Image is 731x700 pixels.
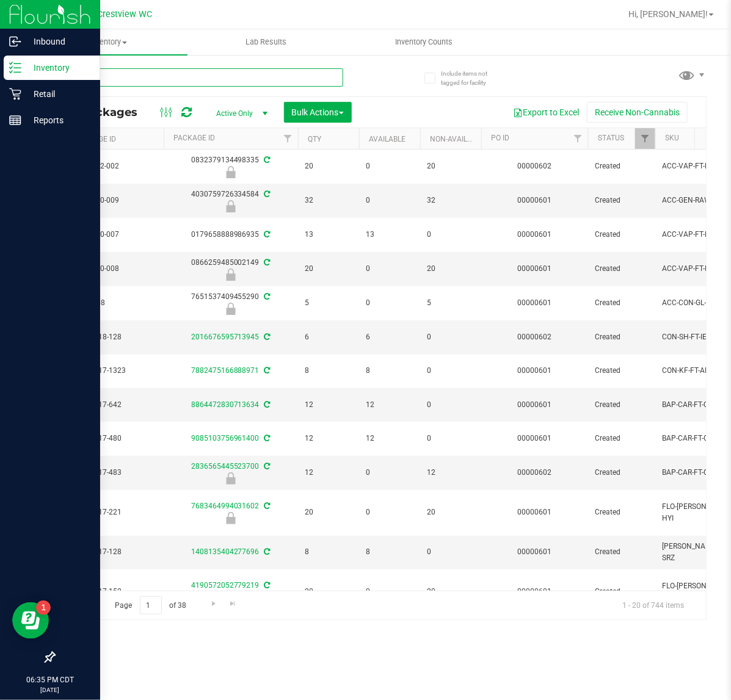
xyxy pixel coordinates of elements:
span: 0 [366,467,413,478]
inline-svg: Retail [9,88,21,100]
a: Package ID [173,134,215,142]
span: Inventory [29,37,187,48]
span: 0 [366,161,413,172]
span: 0 [427,365,474,377]
span: Hi, [PERSON_NAME]! [628,9,708,19]
span: 12 [305,467,352,478]
div: 7651537409455290 [162,291,300,315]
span: Sync from Compliance System [263,366,271,375]
p: Reports [21,113,95,128]
span: Sync from Compliance System [263,333,271,341]
span: 32 [427,195,474,206]
button: Receive Non-Cannabis [587,102,688,123]
a: Non-Available [430,135,484,143]
span: 0 [427,399,474,411]
span: 0 [366,263,413,275]
span: 20 [305,586,352,597]
span: 12 [427,467,474,478]
div: Newly Received [162,472,300,485]
span: 0 [427,546,474,558]
p: [DATE] [5,685,95,695]
a: 00000601 [518,298,552,307]
span: 12 [366,433,413,444]
span: 13 [366,229,413,240]
span: Created [595,507,648,518]
span: Inventory Counts [379,37,469,48]
iframe: Resource center unread badge [36,601,51,615]
a: 00000601 [518,366,552,375]
span: 20 [427,263,474,275]
span: Sync from Compliance System [263,292,271,301]
span: Created [595,467,648,478]
a: 00000601 [518,434,552,442]
span: Created [595,229,648,240]
span: Created [595,195,648,206]
iframe: Resource center [12,602,49,639]
input: 1 [140,596,162,615]
a: Filter [635,128,655,149]
span: 0 [366,195,413,206]
inline-svg: Inventory [9,62,21,74]
span: 20 [305,507,352,518]
div: Newly Received [162,512,300,524]
span: Sync from Compliance System [263,462,271,471]
div: Newly Received [162,200,300,212]
span: 8 [366,546,413,558]
span: 13 [305,229,352,240]
span: 20 [305,263,352,275]
span: Crestview WC [97,9,152,20]
a: PO ID [491,134,509,142]
span: Created [595,433,648,444]
span: 12 [305,399,352,411]
span: 0 [366,586,413,597]
span: Created [595,365,648,377]
a: 00000601 [518,196,552,204]
span: 6 [366,331,413,343]
a: 00000601 [518,264,552,273]
span: 0 [427,229,474,240]
span: 0 [366,297,413,309]
p: Retail [21,87,95,101]
span: 6 [305,331,352,343]
a: 00000602 [518,162,552,170]
span: Page of 38 [104,596,197,615]
span: Sync from Compliance System [263,400,271,409]
span: Created [595,586,648,597]
span: Created [595,297,648,309]
span: 20 [427,507,474,518]
p: Inventory [21,60,95,75]
span: 0 [427,433,474,444]
div: Newly Received [162,303,300,315]
a: 7882475166888971 [191,366,260,375]
span: Sync from Compliance System [263,434,271,442]
a: 00000601 [518,230,552,239]
span: Lab Results [229,37,303,48]
a: 2836565445523700 [191,462,260,471]
a: Status [598,134,624,142]
span: 1 - 20 of 744 items [613,596,694,615]
span: Created [595,546,648,558]
inline-svg: Inbound [9,35,21,48]
a: Inventory Counts [345,29,503,55]
a: 00000602 [518,333,552,341]
a: Filter [278,128,298,149]
span: 8 [366,365,413,377]
span: 0 [427,331,474,343]
a: 9085103756961400 [191,434,260,442]
span: Sync from Compliance System [263,258,271,267]
a: 00000601 [518,400,552,409]
inline-svg: Reports [9,114,21,126]
a: Lab Results [187,29,346,55]
span: 8 [305,365,352,377]
span: 32 [305,195,352,206]
a: 00000601 [518,547,552,556]
input: Search Package ID, Item Name, SKU, Lot or Part Number... [54,68,343,87]
span: 5 [305,297,352,309]
span: 0 [366,507,413,518]
span: Sync from Compliance System [263,190,271,198]
span: Created [595,161,648,172]
a: Go to the next page [205,596,222,613]
span: 20 [427,161,474,172]
span: Sync from Compliance System [263,581,271,590]
a: 4190572052779219 [191,581,260,590]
